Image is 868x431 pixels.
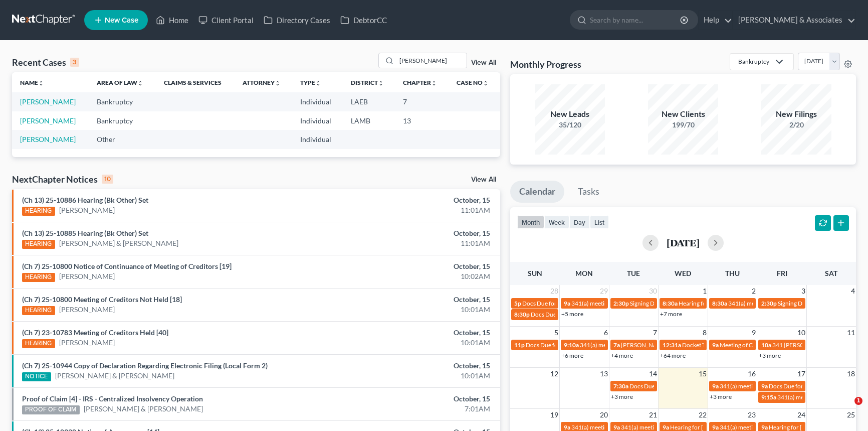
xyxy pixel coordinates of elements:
i: unfold_more [38,80,44,86]
a: +64 more [660,352,686,359]
a: Home [151,11,193,29]
span: 8:30a [712,300,727,307]
a: [PERSON_NAME] [20,97,76,106]
a: (Ch 13) 25-10885 Hearing (Bk Other) Set [22,229,148,237]
a: Client Portal [193,11,259,29]
a: [PERSON_NAME] & [PERSON_NAME] [59,238,178,248]
i: unfold_more [431,80,437,86]
a: Tasks [569,181,608,203]
span: Sat [825,269,837,277]
span: 10 [796,327,806,339]
div: Bankruptcy [738,57,769,66]
div: PROOF OF CLAIM [22,405,80,414]
span: 12 [549,368,559,380]
a: (Ch 7) 25-10800 Meeting of Creditors Not Held [18] [22,295,182,304]
span: Docs Due for [PERSON_NAME] & [PERSON_NAME] [629,382,765,390]
input: Search by name... [590,11,682,29]
span: 28 [549,285,559,297]
a: (Ch 7) 25-10944 Copy of Declaration Regarding Electronic Filing (Local Form 2) [22,361,268,370]
span: 29 [599,285,609,297]
span: Signing Date for [PERSON_NAME] & [PERSON_NAME] [630,300,773,307]
span: 12:31a [663,341,681,349]
a: [PERSON_NAME] [20,135,76,143]
span: 11p [514,341,525,349]
span: 9 [751,327,757,339]
span: Docs Due for [PERSON_NAME] & [PERSON_NAME] [522,300,658,307]
i: unfold_more [137,80,143,86]
h3: Monthly Progress [510,58,581,70]
div: 7:01AM [341,404,490,414]
div: 10:01AM [341,371,490,381]
div: HEARING [22,240,55,249]
span: 9:15a [761,393,776,401]
div: NOTICE [22,372,51,381]
span: Hearing for [PERSON_NAME] & [PERSON_NAME] [679,300,810,307]
span: 9a [712,382,719,390]
a: [PERSON_NAME] [59,271,115,281]
span: 9a [663,423,669,431]
span: 20 [599,409,609,421]
span: Wed [675,269,691,277]
span: 9a [761,423,768,431]
span: 9a [564,300,570,307]
div: October, 15 [341,261,490,271]
span: 2:30p [613,300,629,307]
span: Thu [725,269,740,277]
a: [PERSON_NAME] [59,205,115,215]
span: 9a [712,341,719,349]
div: 199/70 [648,120,718,130]
span: 9a [613,423,620,431]
span: 7a [613,341,620,349]
div: 10:01AM [341,305,490,315]
span: 19 [549,409,559,421]
div: HEARING [22,339,55,348]
span: 30 [648,285,658,297]
div: HEARING [22,273,55,282]
span: 10a [761,341,771,349]
a: +7 more [660,310,682,318]
a: View All [471,59,496,66]
a: [PERSON_NAME] [20,116,76,125]
h2: [DATE] [667,237,700,248]
span: Hearing for [PERSON_NAME] & [PERSON_NAME] [670,423,801,431]
span: Mon [575,269,593,277]
td: 13 [395,111,449,130]
button: month [517,215,544,229]
a: [PERSON_NAME] [59,305,115,315]
div: 10:01AM [341,338,490,348]
span: 341(a) meeting for [PERSON_NAME] [580,341,677,349]
span: Docs Due for [PERSON_NAME] [531,311,613,318]
a: [PERSON_NAME] & [PERSON_NAME] [55,371,174,381]
td: Bankruptcy [89,111,156,130]
a: View All [471,176,496,183]
span: 341(a) meeting for [PERSON_NAME] [621,423,718,431]
span: 9:10a [564,341,579,349]
div: 2/20 [761,120,831,130]
input: Search by name... [396,53,467,68]
span: 14 [648,368,658,380]
div: October, 15 [341,228,490,238]
span: 3 [800,285,806,297]
a: [PERSON_NAME] & [PERSON_NAME] [84,404,203,414]
span: 341(a) meeting for [PERSON_NAME] [728,300,825,307]
a: [PERSON_NAME] [59,338,115,348]
span: 2 [751,285,757,297]
span: 4 [850,285,856,297]
iframe: Intercom live chat [834,397,858,421]
a: Calendar [510,181,564,203]
span: Docs Due for [PERSON_NAME] [526,341,608,349]
span: 15 [698,368,708,380]
span: New Case [105,17,138,24]
a: Attorneyunfold_more [243,79,281,86]
td: Other [89,130,156,149]
span: 1 [702,285,708,297]
span: 8 [702,327,708,339]
span: 341(a) meeting for [PERSON_NAME] [720,382,816,390]
td: LAEB [343,92,395,111]
div: October, 15 [341,195,490,205]
div: New Leads [535,108,605,120]
span: 24 [796,409,806,421]
div: October, 15 [341,361,490,371]
div: 35/120 [535,120,605,130]
span: Meeting of Creditors for [PERSON_NAME] [720,341,831,349]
